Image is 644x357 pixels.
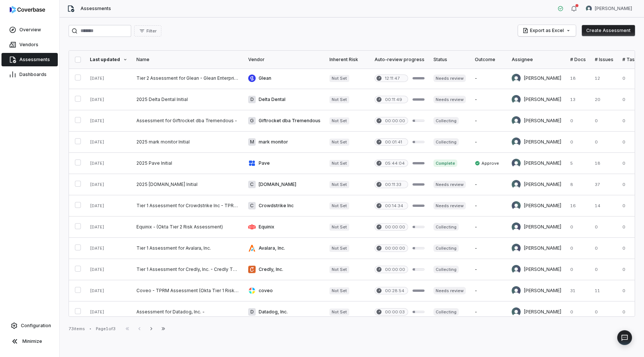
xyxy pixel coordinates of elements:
img: Adeola Ajiginni avatar [512,201,521,210]
span: Minimize [22,338,42,344]
td: - [470,195,507,217]
a: Configuration [3,319,56,332]
div: Vendor [248,57,321,63]
span: Configuration [21,323,51,329]
div: 73 items [69,326,85,332]
button: Create Assessment [582,25,635,36]
div: Inherent Risk [329,57,366,63]
span: Overview [19,27,41,33]
a: Assessments [1,53,58,66]
img: Samuel Folarin avatar [512,265,521,274]
td: - [470,174,507,195]
div: # Docs [570,57,586,63]
div: Outcome [475,57,503,63]
button: Export as Excel [518,25,576,36]
div: Last updated [90,57,127,63]
button: Filter [134,25,161,37]
img: logo-D7KZi-bG.svg [10,6,45,13]
span: [PERSON_NAME] [595,6,632,12]
img: Sayantan Bhattacherjee avatar [512,180,521,189]
a: Overview [1,23,58,37]
div: Name [136,57,239,63]
img: Sayantan Bhattacherjee avatar [512,74,521,83]
img: Samuel Folarin avatar [512,222,521,231]
a: Dashboards [1,68,58,81]
a: Vendors [1,38,58,51]
img: Sayantan Bhattacherjee avatar [512,116,521,125]
td: - [470,217,507,238]
span: Dashboards [19,72,47,78]
td: - [470,132,507,153]
img: Samuel Folarin avatar [512,244,521,253]
button: Minimize [3,334,56,349]
td: - [470,259,507,280]
span: Assessments [19,57,50,63]
img: Adeola Ajiginni avatar [512,159,521,168]
div: • [89,326,91,331]
div: Auto-review progress [375,57,424,63]
span: Filter [146,28,157,34]
td: - [470,89,507,110]
td: - [470,280,507,301]
span: Vendors [19,42,38,48]
div: Assignee [512,57,561,63]
img: Sayantan Bhattacherjee avatar [586,6,592,12]
button: Sayantan Bhattacherjee avatar[PERSON_NAME] [581,3,637,14]
td: - [470,110,507,132]
img: Samuel Folarin avatar [512,286,521,295]
div: # Tasks [622,57,640,63]
span: Assessments [80,6,111,12]
img: Sayantan Bhattacherjee avatar [512,138,521,146]
td: - [470,238,507,259]
div: Status [433,57,466,63]
img: Sayantan Bhattacherjee avatar [512,95,521,104]
div: Page 1 of 3 [96,326,116,332]
td: - [470,301,507,323]
div: # Issues [595,57,613,63]
td: - [470,68,507,89]
img: Sayantan Bhattacherjee avatar [512,307,521,316]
